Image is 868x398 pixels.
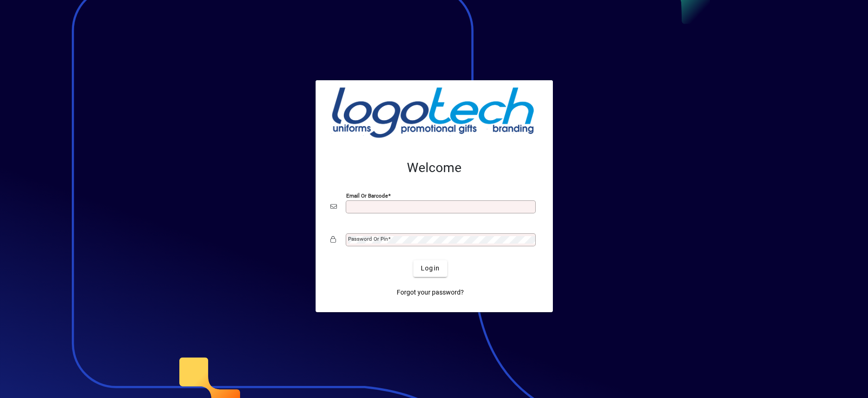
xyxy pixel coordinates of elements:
[346,192,388,199] mat-label: Email or Barcode
[397,288,464,297] span: Forgot your password?
[393,284,468,301] a: Forgot your password?
[413,260,447,277] button: Login
[421,263,440,273] span: Login
[348,236,388,242] mat-label: Password or Pin
[330,160,538,176] h2: Welcome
